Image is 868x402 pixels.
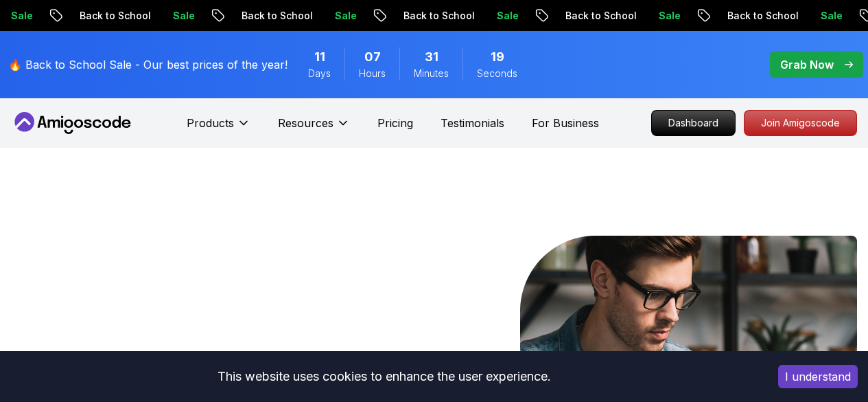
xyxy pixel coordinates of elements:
button: Resources [278,115,350,142]
span: Days [308,67,331,80]
p: Products [187,115,234,131]
span: 11 Days [314,47,325,67]
a: Join Amigoscode [744,110,857,136]
p: Grab Now [780,56,834,73]
p: Resources [278,115,333,131]
p: Back to School [550,9,643,23]
p: Sale [481,9,525,23]
p: Dashboard [652,111,735,135]
button: Accept cookies [778,365,858,388]
a: Testimonials [441,115,504,131]
p: Back to School [226,9,319,23]
p: Back to School [388,9,481,23]
span: Seconds [477,67,517,80]
div: This website uses cookies to enhance the user experience. [10,361,758,392]
span: 7 Hours [364,47,381,67]
p: Sale [643,9,687,23]
p: 🔥 Back to School Sale - Our best prices of the year! [8,56,288,73]
span: Hours [359,67,386,80]
button: Products [187,115,250,142]
p: Back to School [712,9,805,23]
a: Dashboard [651,110,736,136]
span: 19 Seconds [491,47,504,67]
p: Sale [157,9,201,23]
p: Join Amigoscode [744,111,856,135]
a: For Business [532,115,599,131]
p: Sale [805,9,849,23]
p: Back to School [64,9,157,23]
span: 31 Minutes [425,47,438,67]
a: Pricing [377,115,413,131]
p: Sale [319,9,363,23]
span: Minutes [414,67,449,80]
